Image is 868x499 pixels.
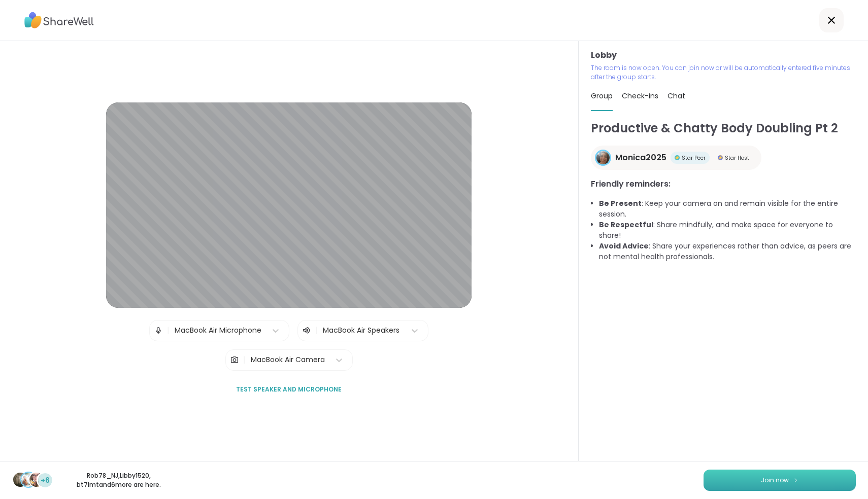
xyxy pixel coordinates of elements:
[596,151,610,164] img: Monica2025
[62,471,176,489] p: Rob78_NJ , Libby1520 , bt7lmt and 6 more are here.
[236,385,342,394] span: Test speaker and microphone
[599,220,856,241] li: : Share mindfully, and make space for everyone to share!
[622,91,658,101] span: Check-ins
[718,155,723,160] img: Star Host
[591,49,856,61] h3: Lobby
[41,475,50,486] span: +6
[591,91,613,101] span: Group
[793,477,799,483] img: ShareWell Logomark
[232,379,346,400] button: Test speaker and microphone
[29,473,44,487] img: bt7lmt
[615,152,666,164] span: Monica2025
[591,63,856,82] p: The room is now open. You can join now or will be automatically entered five minutes after the gr...
[599,241,856,262] li: : Share your experiences rather than advice, as peers are not mental health professionals.
[599,220,653,230] b: Be Respectful
[599,198,856,220] li: : Keep your camera on and remain visible for the entire session.
[21,473,36,487] img: Libby1520
[725,154,749,162] span: Star Host
[599,198,642,208] b: Be Present
[243,350,246,370] span: |
[24,9,94,32] img: ShareWell Logo
[682,154,706,162] span: Star Peer
[154,320,163,341] img: Microphone
[599,241,649,251] b: Avoid Advice
[667,91,685,101] span: Chat
[591,146,761,170] a: Monica2025Monica2025Star PeerStar PeerStar HostStar Host
[315,325,318,337] span: |
[761,476,789,485] span: Join now
[591,119,856,137] h1: Productive & Chatty Body Doubling Pt 2
[230,350,239,370] img: Camera
[251,354,325,365] div: MacBook Air Camera
[175,325,261,336] div: MacBook Air Microphone
[167,320,170,341] span: |
[13,473,27,487] img: Rob78_NJ
[591,178,856,190] h3: Friendly reminders:
[675,155,680,160] img: Star Peer
[704,470,856,491] button: Join now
